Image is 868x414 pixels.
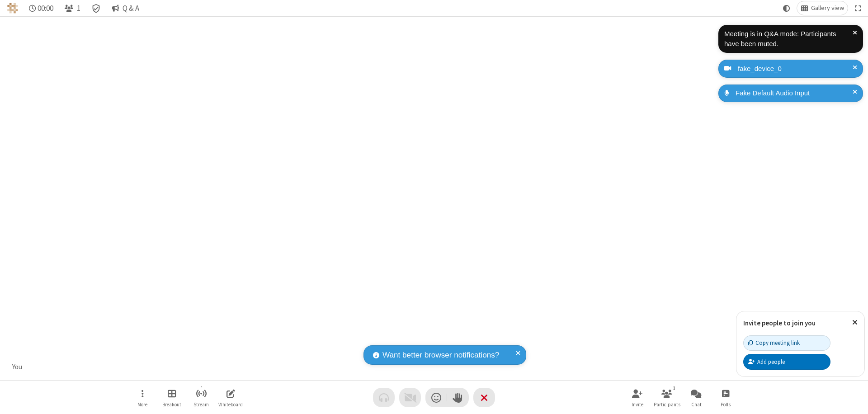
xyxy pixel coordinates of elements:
[188,385,215,410] button: Start streaming
[382,349,499,361] span: Want better browser notifications?
[218,402,243,407] span: Whiteboard
[632,402,643,407] span: Invite
[447,388,469,407] button: Raise hand
[743,335,830,351] button: Copy meeting link
[845,311,864,334] button: Close popover
[712,385,739,410] button: Open poll
[624,385,651,410] button: Invite participants (⌘+Shift+I)
[670,384,678,392] div: 1
[851,1,865,15] button: Fullscreen
[691,402,702,407] span: Chat
[724,29,853,49] div: Meeting is in Q&A mode: Participants have been muted.
[77,4,80,13] span: 1
[217,385,244,410] button: Open shared whiteboard
[137,402,147,407] span: More
[7,3,18,14] img: QA Selenium DO NOT DELETE OR CHANGE
[373,388,395,407] button: Audio problem - check your Internet connection or call by phone
[425,388,447,407] button: Send a reaction
[162,402,181,407] span: Breakout
[732,88,856,99] div: Fake Default Audio Input
[683,385,710,410] button: Open chat
[811,5,844,12] span: Gallery view
[399,388,421,407] button: Video
[193,402,209,407] span: Stream
[721,402,731,407] span: Polls
[473,388,495,407] button: End or leave meeting
[653,385,680,410] button: Open participant list
[158,385,185,410] button: Manage Breakout Rooms
[797,1,848,15] button: Change layout
[88,1,105,15] div: Meeting details Encryption enabled
[743,319,816,327] label: Invite people to join you
[25,1,57,15] div: Timer
[735,64,856,74] div: fake_device_0
[61,1,84,15] button: Open participant list
[743,354,830,369] button: Add people
[779,1,794,15] button: Using system theme
[129,385,156,410] button: Open menu
[38,4,53,13] span: 00:00
[123,4,139,13] span: Q & A
[9,362,26,372] div: You
[748,339,800,347] div: Copy meeting link
[108,1,143,15] button: Q & A
[654,402,680,407] span: Participants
